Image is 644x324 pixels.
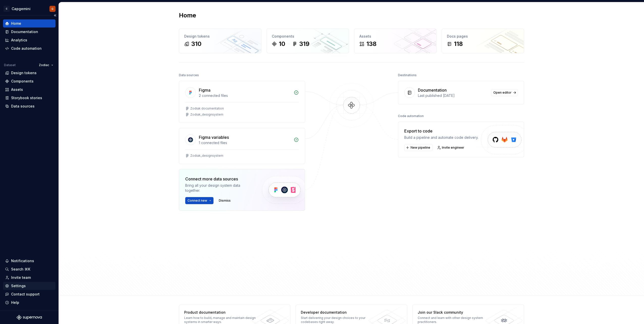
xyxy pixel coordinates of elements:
button: New pipeline [404,144,433,151]
div: Analytics [11,38,27,43]
div: Docs pages [447,34,519,39]
a: Figma variables1 connected filesZodiak_designsystem [179,128,305,164]
div: Search ⌘K [11,267,30,272]
button: Contact support [3,290,56,298]
div: Zodiak_designsystem [190,154,223,158]
div: Home [11,21,21,26]
div: Join our Slack community [418,310,491,315]
a: Code automation [3,44,56,52]
a: Settings [3,282,56,290]
span: Zodiac [39,63,49,67]
div: Documentation [11,29,38,34]
a: Home [3,19,56,28]
span: Open editor [493,91,512,95]
button: Search ⌘K [3,265,56,273]
div: Capgemini [12,6,31,11]
button: Zodiac [37,62,56,69]
div: Zodiak documentation [190,106,224,111]
div: Notifications [11,258,34,263]
div: Help [11,300,19,305]
div: Documentation [418,87,447,93]
a: Components [3,77,56,85]
div: Code automation [11,46,42,51]
div: Zodiak_designsystem [190,113,223,117]
a: Invite team [3,274,56,282]
div: Code automation [398,113,424,120]
div: Assets [11,87,23,92]
div: Start delivering your design choices to your codebases right away. [301,316,374,324]
div: Design tokens [11,70,37,75]
a: Storybook stories [3,94,56,102]
span: Connect new [187,199,207,203]
div: Last published [DATE] [418,93,488,98]
svg: Supernova Logo [17,315,42,320]
div: 138 [366,40,377,48]
a: Design tokens [3,69,56,77]
a: Invite engineer [436,144,467,151]
span: Invite engineer [442,146,464,150]
div: Developer documentation [301,310,374,315]
a: Assets [3,86,56,94]
a: Docs pages118 [442,29,524,53]
div: Components [11,79,34,84]
div: Bring all your design system data together. [185,183,253,193]
button: Connect new [185,197,213,204]
a: Components10319 [266,29,349,53]
div: 310 [191,40,201,48]
div: Figma variables [199,134,229,140]
div: Connect more data sources [185,176,253,182]
div: 10 [279,40,285,48]
span: New pipeline [411,146,430,150]
h2: Home [179,11,196,19]
div: Invite team [11,275,31,280]
button: Help [3,299,56,307]
div: G [51,7,53,11]
a: Assets138 [354,29,437,53]
div: Product documentation [184,310,258,315]
a: Documentation [3,28,56,36]
div: Data sources [179,72,199,79]
button: CCapgeminiG [1,3,58,14]
button: Dismiss [217,197,233,204]
a: Data sources [3,102,56,110]
button: Collapse sidebar [51,12,59,19]
div: Learn how to build, manage and maintain design systems in smarter ways. [184,316,258,324]
div: Connect and learn with other design system practitioners. [418,316,491,324]
div: Components [272,34,344,39]
span: Dismiss [219,199,231,203]
div: Contact support [11,292,40,297]
div: Storybook stories [11,95,42,100]
div: Destinations [398,72,417,79]
div: 2 connected files [199,93,291,98]
a: Figma2 connected filesZodiak documentationZodiak_designsystem [179,81,305,123]
div: Design tokens [184,34,256,39]
div: Settings [11,283,26,288]
div: Dataset [4,63,16,67]
div: 118 [454,40,463,48]
a: Design tokens310 [179,29,261,53]
div: Data sources [11,104,35,109]
div: 1 connected files [199,140,291,145]
div: Export to code [404,128,478,134]
button: Notifications [3,257,56,265]
div: Figma [199,87,210,93]
a: Open editor [491,89,518,96]
div: Assets [359,34,431,39]
div: Build a pipeline and automate code delivery. [404,135,478,140]
div: C [4,6,10,12]
div: 319 [299,40,309,48]
a: Analytics [3,36,56,44]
